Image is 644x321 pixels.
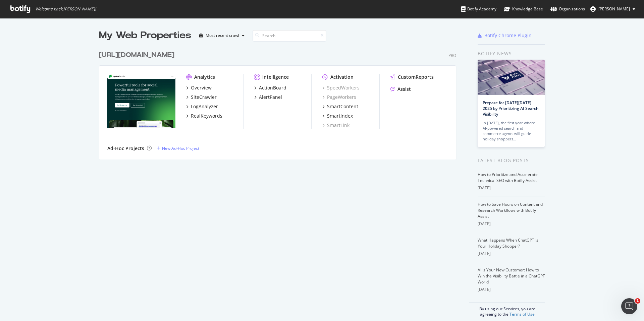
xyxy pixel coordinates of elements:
a: SmartLink [322,122,350,129]
div: RealKeywords [191,113,222,119]
a: Botify Chrome Plugin [478,32,532,39]
div: Activation [330,74,354,80]
div: In [DATE], the first year where AI-powered search and commerce agents will guide holiday shoppers… [483,120,540,142]
a: Assist [390,86,411,92]
div: Latest Blog Posts [478,157,545,164]
a: What Happens When ChatGPT Is Your Holiday Shopper? [478,237,538,249]
a: AlertPanel [254,94,282,101]
input: Search [253,30,326,42]
a: SmartIndex [322,113,353,119]
span: Welcome back, [PERSON_NAME] ! [35,6,96,12]
div: [DATE] [478,185,545,191]
div: My Web Properties [99,29,191,42]
div: Pro [448,53,456,58]
div: CustomReports [398,74,434,80]
div: Most recent crawl [206,34,239,38]
img: Prepare for Black Friday 2025 by Prioritizing AI Search Visibility [478,60,545,95]
div: SmartIndex [327,113,353,119]
a: AI Is Your New Customer: How to Win the Visibility Battle in a ChatGPT World [478,267,545,285]
a: SpeedWorkers [322,84,360,91]
a: [URL][DOMAIN_NAME] [99,50,177,60]
div: Assist [397,86,411,92]
img: https://sproutsocial.com/ [107,74,175,128]
div: [URL][DOMAIN_NAME] [99,50,174,60]
div: [DATE] [478,251,545,257]
a: PageWorkers [322,94,356,101]
div: Knowledge Base [504,6,543,12]
a: LogAnalyzer [186,103,218,110]
span: 1 [635,298,640,304]
div: AlertPanel [259,94,282,101]
a: CustomReports [390,74,434,80]
div: By using our Services, you are agreeing to the [469,303,545,317]
div: Intelligence [262,74,289,80]
a: Prepare for [DATE][DATE] 2025 by Prioritizing AI Search Visibility [483,100,539,117]
a: How to Save Hours on Content and Research Workflows with Botify Assist [478,201,543,219]
a: ActionBoard [254,84,286,91]
a: SmartContent [322,103,358,110]
a: Overview [186,84,212,91]
iframe: Intercom live chat [621,298,637,314]
div: Ad-Hoc Projects [107,145,144,152]
a: RealKeywords [186,113,222,119]
button: Most recent crawl [197,30,247,41]
div: LogAnalyzer [191,103,218,110]
div: New Ad-Hoc Project [162,145,199,151]
div: Botify news [478,50,545,57]
div: grid [99,42,462,159]
div: [DATE] [478,221,545,227]
div: [DATE] [478,286,545,293]
a: SiteCrawler [186,94,217,101]
button: [PERSON_NAME] [585,4,641,14]
div: Botify Chrome Plugin [484,32,532,39]
span: Nader Nekvasil [598,6,630,12]
div: Organizations [550,6,585,12]
div: Botify Academy [461,6,496,12]
a: New Ad-Hoc Project [157,145,199,151]
div: SmartContent [327,103,358,110]
div: Analytics [194,74,215,80]
a: Terms of Use [509,311,535,317]
div: Overview [191,84,212,91]
div: ActionBoard [259,84,286,91]
div: SiteCrawler [191,94,217,101]
a: How to Prioritize and Accelerate Technical SEO with Botify Assist [478,172,538,183]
